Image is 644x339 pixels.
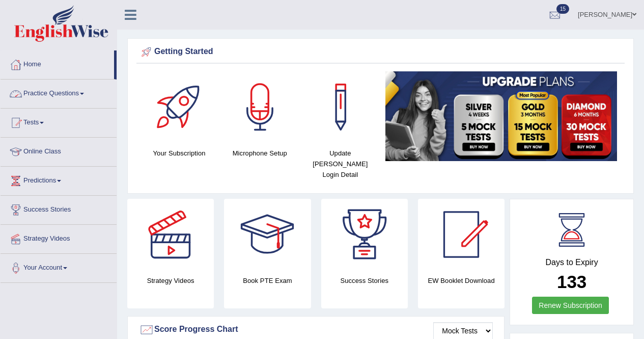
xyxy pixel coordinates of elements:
a: Success Stories [1,196,117,221]
div: Getting Started [139,44,622,60]
a: Renew Subscription [532,297,609,314]
div: Score Progress Chart [139,322,493,337]
h4: Your Subscription [144,148,214,159]
a: Your Account [1,254,117,279]
h4: Success Stories [321,275,408,286]
h4: Strategy Videos [127,275,214,286]
h4: Microphone Setup [225,148,295,159]
h4: EW Booklet Download [418,275,505,286]
b: 133 [557,272,586,292]
a: Home [1,50,114,76]
h4: Update [PERSON_NAME] Login Detail [305,148,375,180]
a: Online Class [1,138,117,163]
a: Predictions [1,167,117,192]
a: Tests [1,109,117,134]
h4: Book PTE Exam [224,275,311,286]
a: Practice Questions [1,80,117,105]
span: 15 [556,4,569,14]
a: Strategy Videos [1,225,117,250]
img: small5.jpg [385,71,617,161]
h4: Days to Expiry [521,258,622,267]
